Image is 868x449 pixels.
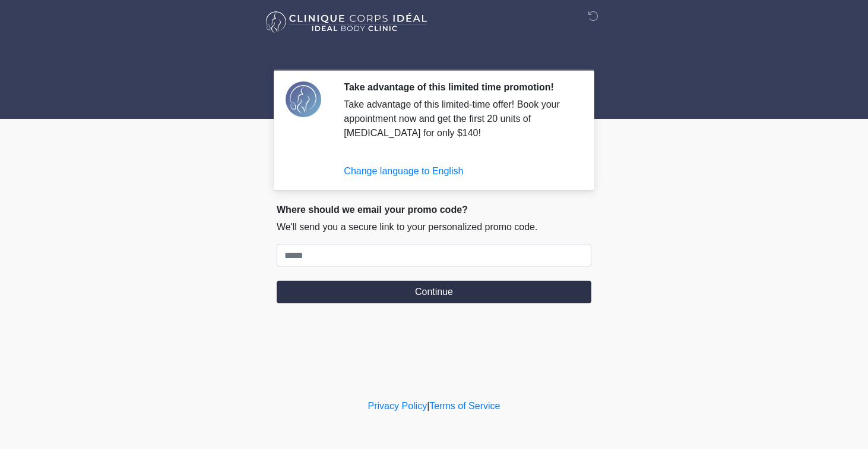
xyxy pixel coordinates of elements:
h2: Take advantage of this limited time promotion! [344,81,574,93]
a: Privacy Policy [368,401,427,411]
a: | [427,401,429,411]
div: Take advantage of this limited-time offer! Book your appointment now and get the first 20 units o... [344,98,574,140]
h2: Where should we email your promo code? [277,204,591,215]
img: Agent Avatar [286,81,321,117]
a: Terms of Service [429,401,500,411]
a: Change language to English [344,166,463,176]
img: Ideal Body Clinic Logo [265,9,428,36]
button: Continue [277,281,591,303]
p: We'll send you a secure link to your personalized promo code. [277,220,591,234]
h1: ‎ [268,43,600,65]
